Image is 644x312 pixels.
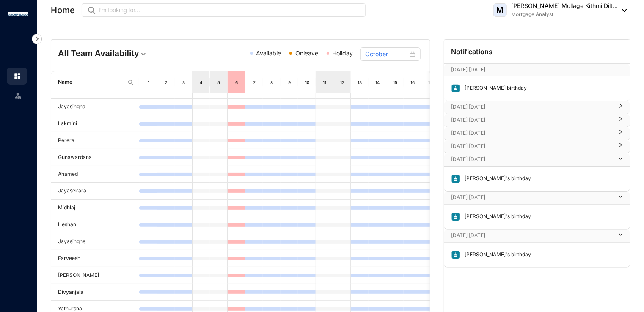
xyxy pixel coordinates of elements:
[304,78,311,87] div: 10
[444,64,630,76] div: [DATE] [DATE][DATE]
[198,78,204,87] div: 4
[451,129,613,137] p: [DATE] [DATE]
[444,230,630,242] div: [DATE] [DATE]
[51,284,139,301] td: Divyanjala
[451,84,460,93] img: birthday.63217d55a54455b51415ef6ca9a78895.svg
[51,267,139,284] td: [PERSON_NAME]
[58,47,179,59] h4: All Team Availability
[451,231,613,240] p: [DATE] [DATE]
[14,72,21,80] img: home.c6720e0a13eba0172344.svg
[451,142,613,151] p: [DATE] [DATE]
[51,183,139,200] td: Jayasekara
[51,250,139,267] td: Farveesh
[51,99,139,115] td: Jayasingha
[51,115,139,132] td: Lakmini
[451,103,613,111] p: [DATE] [DATE]
[180,78,187,87] div: 3
[333,49,353,57] span: Holiday
[460,174,531,183] p: [PERSON_NAME]'s birthday
[99,5,361,15] input: I’m looking for...
[339,78,346,87] div: 12
[451,212,460,222] img: birthday.63217d55a54455b51415ef6ca9a78895.svg
[444,114,630,127] div: [DATE] [DATE]
[618,133,623,134] span: right
[618,235,623,237] span: right
[51,149,139,166] td: Gunawardana
[392,78,399,87] div: 15
[268,78,275,87] div: 8
[321,78,328,87] div: 11
[460,212,531,222] p: [PERSON_NAME]'s birthday
[497,6,504,14] span: M
[618,159,623,161] span: right
[451,116,613,124] p: [DATE] [DATE]
[460,84,527,93] p: [PERSON_NAME] birthday
[618,9,627,12] img: dropdown-black.8e83cc76930a90b1a4fdb6d089b7bf3a.svg
[357,78,363,87] div: 13
[427,78,434,87] div: 17
[618,197,623,199] span: right
[251,78,258,87] div: 7
[618,120,623,121] span: right
[215,78,222,87] div: 5
[444,101,630,114] div: [DATE] [DATE]
[374,78,381,87] div: 14
[51,200,139,216] td: Midhlaj
[444,140,630,153] div: [DATE] [DATE]
[365,49,408,59] input: Select month
[32,34,42,44] img: nav-icon-right.af6afadce00d159da59955279c43614e.svg
[51,132,139,149] td: Perera
[51,216,139,233] td: Heshan
[511,2,618,10] p: [PERSON_NAME] Mullage Kithmi Dilt...
[410,78,416,87] div: 16
[444,127,630,140] div: [DATE] [DATE]
[51,166,139,183] td: Ahamed
[511,10,618,19] p: Mortgage Analyst
[451,66,607,74] p: [DATE] [DATE]
[8,12,28,16] img: logo
[286,78,293,87] div: 9
[451,250,460,260] img: birthday.63217d55a54455b51415ef6ca9a78895.svg
[618,146,623,148] span: right
[444,192,630,204] div: [DATE] [DATE]
[51,233,139,250] td: Jayasinghe
[233,78,240,87] div: 6
[7,68,27,85] li: Home
[451,47,493,57] p: Notifications
[139,50,148,58] img: dropdown.780994ddfa97fca24b89f58b1de131fa.svg
[451,193,613,202] p: [DATE] [DATE]
[14,91,22,100] img: leave-unselected.2934df6273408c3f84d9.svg
[145,78,152,87] div: 1
[127,79,134,86] img: search.8ce656024d3affaeffe32e5b30621cb7.svg
[256,49,281,57] span: Available
[162,78,169,87] div: 2
[460,250,531,260] p: [PERSON_NAME]'s birthday
[451,174,460,183] img: birthday.63217d55a54455b51415ef6ca9a78895.svg
[295,49,318,57] span: Onleave
[51,4,75,16] p: Home
[58,78,124,86] span: Name
[618,107,623,108] span: right
[451,155,613,164] p: [DATE] [DATE]
[444,153,630,166] div: [DATE] [DATE]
